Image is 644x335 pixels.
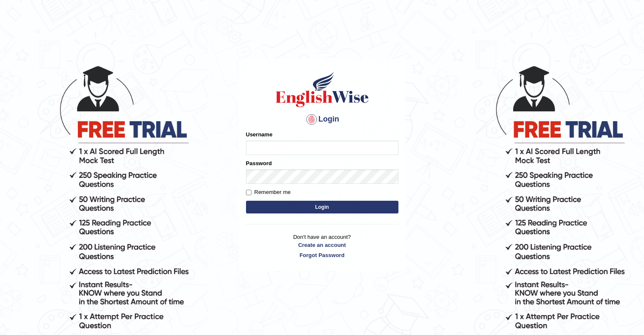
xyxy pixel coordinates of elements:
label: Username [246,130,273,138]
label: Password [246,159,272,167]
img: Logo of English Wise sign in for intelligent practice with AI [274,70,370,108]
label: Remember me [246,188,291,197]
a: Forgot Password [246,251,398,259]
p: Don't have an account? [246,233,398,259]
h4: Login [246,113,398,126]
input: Remember me [246,190,252,195]
a: Create an account [246,241,398,249]
button: Login [246,201,398,213]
